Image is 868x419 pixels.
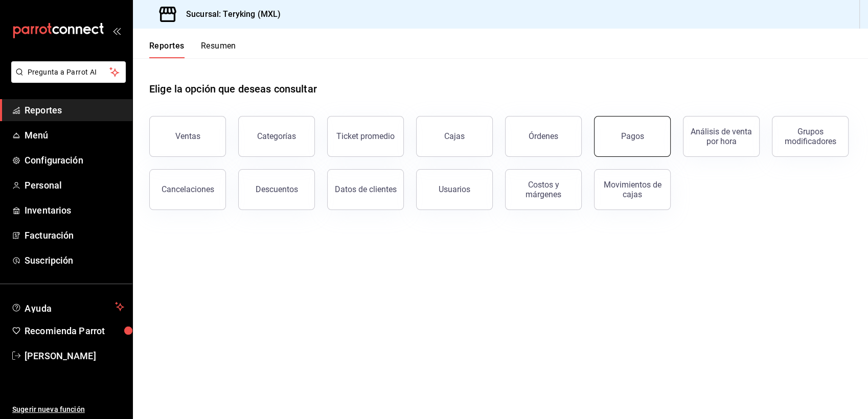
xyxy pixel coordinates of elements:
[238,116,315,157] button: Categorías
[594,116,671,157] button: Pagos
[336,131,395,141] div: Ticket promedio
[25,128,124,142] span: Menú
[25,253,124,267] span: Suscripción
[529,131,558,141] div: Órdenes
[25,349,124,363] span: [PERSON_NAME]
[512,180,575,199] div: Costos y márgenes
[238,169,315,210] button: Descuentos
[327,116,404,157] button: Ticket promedio
[12,404,124,415] span: Sugerir nueva función
[25,324,124,338] span: Recomienda Parrot
[327,169,404,210] button: Datos de clientes
[335,184,397,194] div: Datos de clientes
[601,180,664,199] div: Movimientos de cajas
[505,169,582,210] button: Costos y márgenes
[25,228,124,242] span: Facturación
[257,131,296,141] div: Categorías
[175,131,200,141] div: Ventas
[25,300,111,313] span: Ayuda
[416,169,493,210] button: Usuarios
[439,184,470,194] div: Usuarios
[178,8,281,20] h3: Sucursal: Teryking (MXL)
[505,116,582,157] button: Órdenes
[11,61,126,83] button: Pregunta a Parrot AI
[25,203,124,217] span: Inventarios
[28,67,110,78] span: Pregunta a Parrot AI
[416,116,493,157] button: Cajas
[594,169,671,210] button: Movimientos de cajas
[201,41,236,58] button: Resumen
[690,127,753,146] div: Análisis de venta por hora
[683,116,760,157] button: Análisis de venta por hora
[256,184,298,194] div: Descuentos
[149,41,185,58] button: Reportes
[149,81,317,97] h1: Elige la opción que deseas consultar
[149,169,226,210] button: Cancelaciones
[25,178,124,192] span: Personal
[25,153,124,167] span: Configuración
[25,103,124,117] span: Reportes
[149,41,236,58] div: navigation tabs
[112,27,121,35] button: open_drawer_menu
[162,184,214,194] div: Cancelaciones
[444,131,465,141] div: Cajas
[7,74,126,85] a: Pregunta a Parrot AI
[779,127,842,146] div: Grupos modificadores
[149,116,226,157] button: Ventas
[621,131,644,141] div: Pagos
[772,116,849,157] button: Grupos modificadores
